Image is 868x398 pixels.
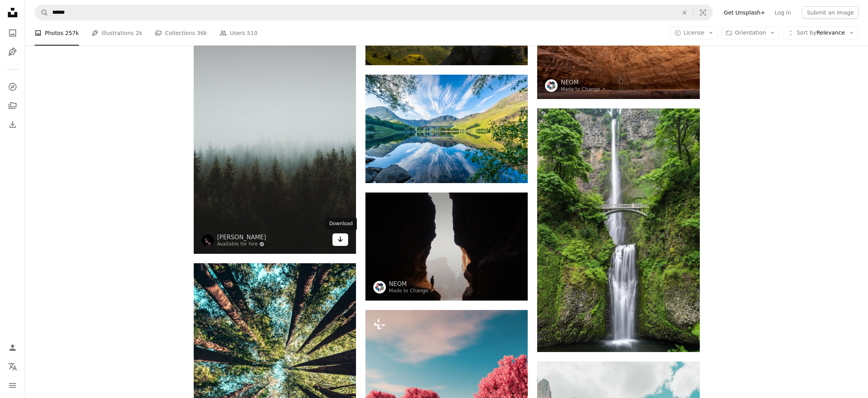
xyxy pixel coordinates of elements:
[5,117,20,132] a: Download History
[783,27,859,39] button: Sort byRelevance
[796,29,816,36] span: Sort by
[684,29,705,36] span: License
[136,29,142,37] span: 2k
[194,128,356,135] a: photo of pine trees
[247,29,258,37] span: 510
[5,340,20,356] a: Log in / Sign up
[5,25,20,41] a: Photos
[365,125,528,132] a: A lake surrounded by mountains under a blue sky
[35,5,48,20] button: Search Unsplash
[325,218,357,230] div: Download
[537,41,699,48] a: a man standing in the middle of a canyon
[719,6,770,19] a: Get Unsplash+
[202,234,214,247] img: Go to Clément M.'s profile
[220,20,257,46] a: Users 510
[561,79,606,86] a: NEOM
[5,98,20,114] a: Collections
[389,288,434,293] a: Made to Change ↗
[92,20,142,46] a: Illustrations 2k
[721,27,780,39] button: Orientation
[5,378,20,393] button: Menu
[194,381,356,388] a: low angle photography of trees at daytime
[537,226,699,233] a: gray concrete bridge and waterfalls during daytime
[35,5,713,20] form: Find visuals sitewide
[5,359,20,374] button: Language
[694,5,712,20] button: Visual search
[155,20,207,46] a: Collections 36k
[735,29,766,36] span: Orientation
[365,243,528,250] a: a person standing in the middle of a cave
[5,79,20,95] a: Explore
[796,29,845,37] span: Relevance
[545,79,558,92] img: Go to NEOM's profile
[670,27,718,39] button: License
[389,280,434,288] a: NEOM
[217,233,266,241] a: [PERSON_NAME]
[770,6,796,19] a: Log in
[194,10,356,254] img: photo of pine trees
[5,5,20,22] a: Home — Unsplash
[5,44,20,60] a: Illustrations
[802,6,859,19] button: Submit an image
[332,233,348,246] a: Download
[561,86,606,92] a: Made to Change ↗
[537,108,699,352] img: gray concrete bridge and waterfalls during daytime
[365,193,528,301] img: a person standing in the middle of a cave
[365,75,528,183] img: A lake surrounded by mountains under a blue sky
[373,281,386,293] img: Go to NEOM's profile
[676,5,693,20] button: Clear
[197,29,207,37] span: 36k
[217,241,266,248] a: Available for hire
